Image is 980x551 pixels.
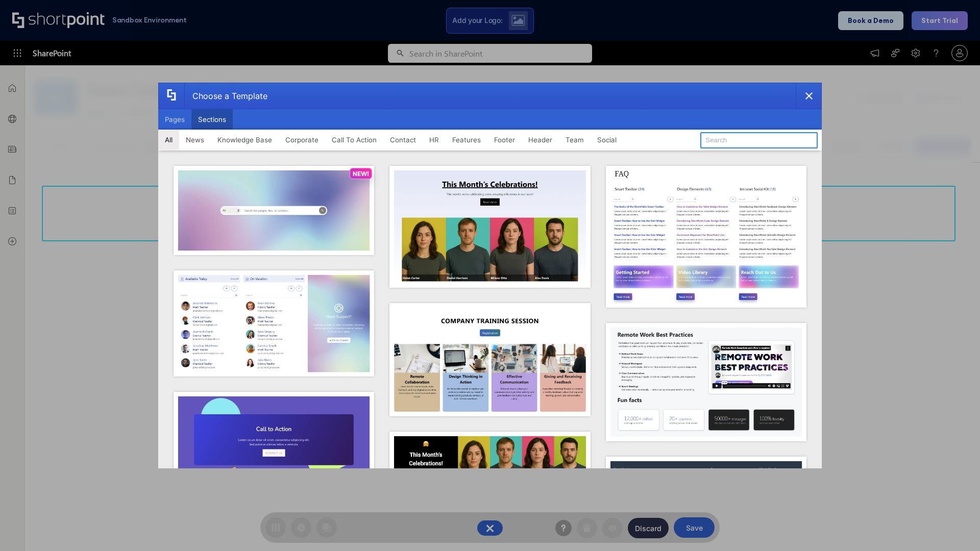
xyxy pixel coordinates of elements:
[325,130,383,150] button: Call To Action
[929,502,980,551] iframe: Chat Widget
[353,170,369,178] p: NEW!
[158,109,191,130] button: Pages
[487,130,522,150] button: Footer
[179,130,211,150] button: News
[191,109,233,130] button: Sections
[559,130,591,150] button: Team
[158,130,179,150] button: All
[700,132,818,148] input: Search
[446,130,487,150] button: Features
[591,130,623,150] button: Social
[211,130,279,150] button: Knowledge Base
[423,130,446,150] button: HR
[279,130,325,150] button: Corporate
[158,83,822,468] div: template selector
[184,83,267,109] div: Choose a Template
[522,130,559,150] button: Header
[383,130,423,150] button: Contact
